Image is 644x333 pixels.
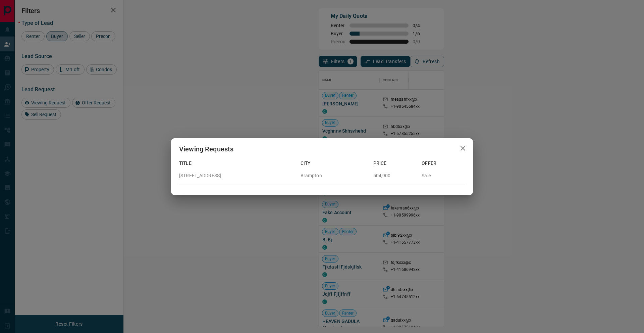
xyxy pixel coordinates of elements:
p: Sale [422,172,465,179]
p: Price [373,160,417,167]
p: Offer [422,160,465,167]
p: 504,900 [373,172,417,179]
p: Title [179,160,295,167]
p: City [301,160,368,167]
p: [STREET_ADDRESS] [179,172,295,179]
p: Brampton [301,172,368,179]
h2: Viewing Requests [171,138,241,160]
